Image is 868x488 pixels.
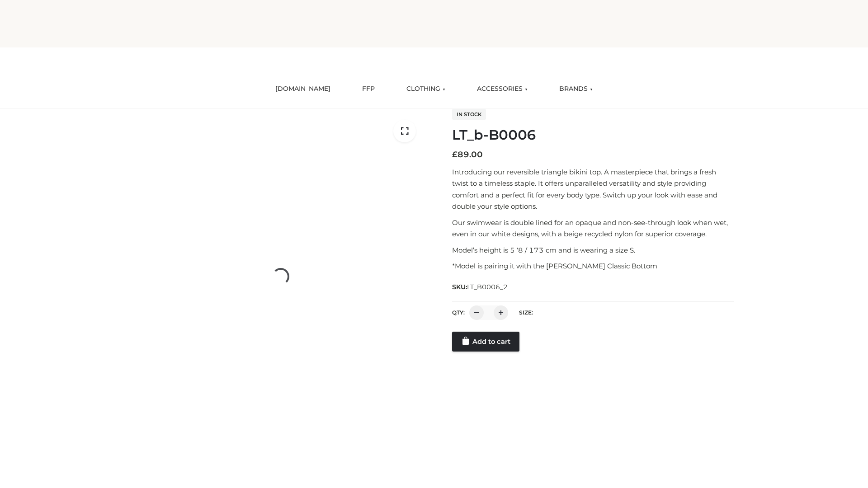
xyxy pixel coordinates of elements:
p: *Model is pairing it with the [PERSON_NAME] Classic Bottom [452,260,734,272]
label: QTY: [452,309,465,316]
a: BRANDS [552,79,599,99]
a: ACCESSORIES [470,79,534,99]
a: FFP [355,79,382,99]
p: Model’s height is 5 ‘8 / 173 cm and is wearing a size S. [452,244,734,256]
a: CLOTHING [400,79,452,99]
span: LT_B0006_2 [467,283,508,291]
h1: LT_b-B0006 [452,127,734,143]
span: SKU: [452,282,509,292]
a: [DOMAIN_NAME] [269,79,337,99]
p: Our swimwear is double lined for an opaque and non-see-through look when wet, even in our white d... [452,217,734,240]
label: Size: [519,309,533,316]
span: £ [452,150,458,160]
p: Introducing our reversible triangle bikini top. A masterpiece that brings a fresh twist to a time... [452,166,734,212]
bdi: 89.00 [452,150,483,160]
a: Add to cart [452,332,519,352]
span: In stock [452,109,486,120]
